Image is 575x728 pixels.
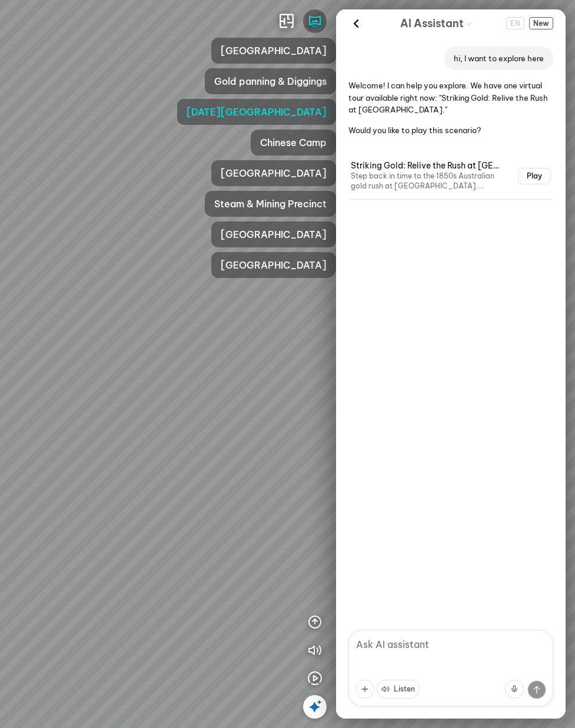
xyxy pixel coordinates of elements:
div: AI Guide options [400,14,473,32]
p: Step back in time to the 1850s Australian gold rush at [GEOGRAPHIC_DATA]. Experience the sights, ... [351,171,504,191]
span: New [529,17,553,29]
p: Welcome! I can help you explore. We have one virtual tour available right now: "Striking Gold: Re... [348,80,553,115]
span: [GEOGRAPHIC_DATA] [221,227,327,241]
span: [GEOGRAPHIC_DATA] [221,44,327,58]
p: hi, I want to explore here [454,52,544,64]
span: EN [506,17,524,29]
span: Gold panning & Diggings [214,74,327,88]
span: Chinese Camp [260,135,327,150]
button: Play [518,168,551,184]
span: AI Assistant [400,15,464,32]
span: [GEOGRAPHIC_DATA] [221,166,327,180]
span: Steam & Mining Precinct [214,197,327,211]
button: Listen [377,680,420,699]
h3: Striking Gold: Relive the Rush at [GEOGRAPHIC_DATA] [351,161,504,171]
button: Change language [506,17,524,29]
p: Would you like to play this scenario? [348,124,553,136]
button: New Chat [529,17,553,29]
span: [DATE][GEOGRAPHIC_DATA] [187,105,327,119]
span: [GEOGRAPHIC_DATA] [221,258,327,272]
